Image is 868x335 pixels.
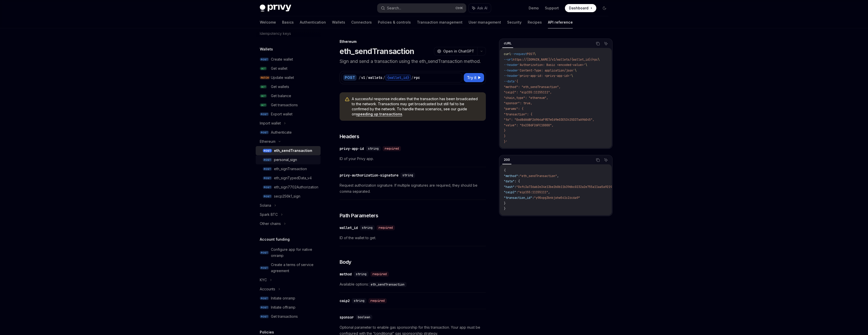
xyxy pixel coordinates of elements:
span: --header [504,63,518,67]
a: Welcome [260,16,276,28]
span: POST [263,167,272,171]
span: "sponsor": true, [504,101,532,105]
div: Create a terms of service agreement [271,262,318,274]
span: Open in ChatGPT [443,49,474,54]
button: Toggle dark mode [600,4,608,12]
h1: eth_sendTransaction [340,47,414,56]
span: POST [260,112,269,116]
span: \ [534,52,536,56]
span: "chain_type": "ethereum", [504,96,548,100]
span: --header [504,74,518,78]
div: required [383,146,401,151]
span: \ [571,74,573,78]
span: "eip155:11155111" [518,190,548,194]
span: "caip2" [504,190,516,194]
div: method [340,272,352,277]
span: "hash" [504,185,514,189]
div: Ethereum [340,39,486,44]
a: POSTeth_sign7702Authorization [256,183,321,192]
a: POSTeth_signTransaction [256,164,321,173]
span: curl [504,52,511,56]
div: / [383,75,385,80]
span: \ [585,63,587,67]
div: cURL [502,40,513,46]
span: \ [598,58,600,62]
div: {wallet_id} [385,75,411,81]
div: Search... [387,5,401,11]
a: Support [545,6,559,11]
div: Get transactions [271,313,298,320]
span: POST [527,52,534,56]
span: --request [511,52,527,56]
h5: Account funding [260,236,290,242]
a: Security [507,16,522,28]
span: --header [504,68,518,73]
a: User management [469,16,501,28]
a: speeding up transactions [356,112,402,116]
div: Get transactions [271,102,298,108]
a: POSTeth_sendTransaction [256,146,321,155]
span: Available options: [340,281,486,287]
span: 'Content-Type: application/json' [518,68,575,73]
a: POSTeth_signTypedData_v4 [256,173,321,183]
div: Get wallet [271,65,287,72]
button: Copy the contents from the code block [595,40,601,47]
span: POST [260,296,269,300]
div: Get balance [271,93,291,99]
a: Recipes [528,16,542,28]
span: string [356,272,366,276]
span: } [504,207,506,211]
span: "params": { [504,107,523,111]
a: GETGet wallets [256,82,321,91]
span: : { [514,179,520,183]
span: POST [263,185,272,189]
span: Headers [340,133,359,140]
span: "method": "eth_sendTransaction", [504,85,561,89]
a: Basics [282,16,294,28]
span: GET [260,103,267,107]
div: Accounts [260,286,275,292]
div: rpc [414,75,420,80]
a: POSTExport wallet [256,110,321,119]
button: Copy the contents from the code block [595,157,601,163]
div: Export wallet [271,111,292,117]
a: Demo [529,6,539,11]
span: POST [263,149,272,153]
div: personal_sign [274,157,297,163]
span: GET [260,67,267,70]
div: privy-app-id [340,146,364,151]
div: privy-authorization-signature [340,173,398,178]
span: : [532,196,534,200]
span: string [368,147,379,151]
span: } [504,129,506,133]
span: "eth_sendTransaction" [520,174,557,178]
a: Transaction management [417,16,463,28]
a: POSTInitiate onramp [256,294,321,303]
div: / [411,75,413,80]
a: GETGet wallet [256,64,321,73]
div: required [377,225,395,230]
div: eth_sign7702Authorization [274,184,318,190]
a: Policies & controls [378,16,411,28]
span: Ask AI [477,6,487,11]
span: --data [504,79,514,83]
a: GETGet transactions [256,100,321,110]
span: "method" [504,174,518,178]
h5: Wallets [260,46,273,52]
span: string [362,226,373,230]
span: 'Authorization: Basic <encoded-value>' [518,63,585,67]
a: PATCHUpdate wallet [256,73,321,82]
span: A successful response indicates that the transaction has been broadcasted to the network. Transac... [352,96,481,117]
a: Wallets [332,16,345,28]
button: Ask AI [603,40,609,47]
span: POST [260,251,269,255]
div: eth_signTypedData_v4 [274,175,312,181]
span: PATCH [260,76,270,80]
span: "0xfc3a736ab2e34e13be2b0b11b39dbc0232a2e755a11aa5a9219890d3b2c6c7d8" [516,185,637,189]
div: Solana [260,202,271,208]
div: Ethereum [260,138,275,145]
div: Import wallet [260,120,281,126]
div: Create wallet [271,56,293,62]
span: , [557,174,559,178]
span: ID of the wallet to get. [340,235,486,241]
